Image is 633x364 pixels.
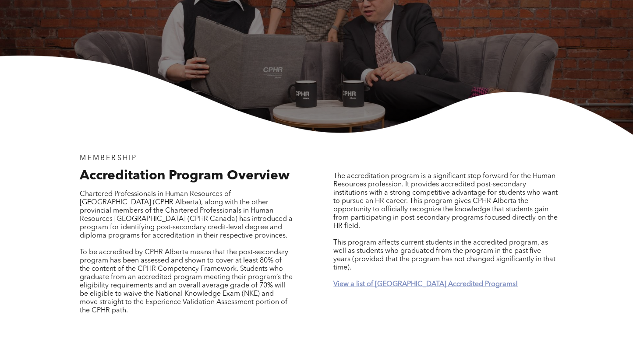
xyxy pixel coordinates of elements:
[333,281,518,288] a: View a list of [GEOGRAPHIC_DATA] Accredited Programs!
[80,155,137,162] span: MEMBERSHIP
[80,169,290,182] span: Accreditation Program Overview
[80,249,293,314] span: To be accredited by CPHR Alberta means that the post-secondary program has been assessed and show...
[80,191,293,239] span: Chartered Professionals in Human Resources of [GEOGRAPHIC_DATA] (CPHR Alberta), along with the ot...
[333,173,558,230] span: The accreditation program is a significant step forward for the Human Resources profession. It pr...
[333,239,555,271] span: This program affects current students in the accredited program, as well as students who graduate...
